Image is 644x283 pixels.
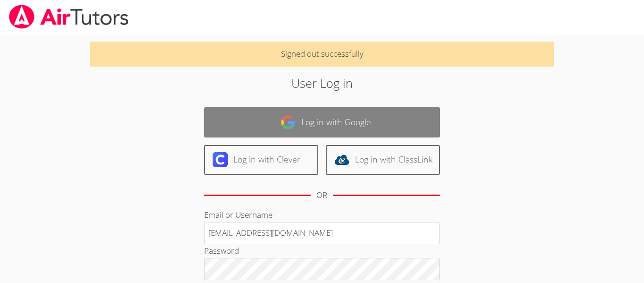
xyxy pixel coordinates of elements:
[204,107,440,137] a: Log in with Google
[204,145,318,175] a: Log in with Clever
[204,245,239,256] label: Password
[326,145,440,175] a: Log in with ClassLink
[148,74,496,92] h2: User Log in
[204,209,272,220] label: Email or Username
[213,152,228,167] img: clever-logo-6eab21bc6e7a338710f1a6ff85c0baf02591cd810cc4098c63d3a4b26e2feb20.svg
[334,152,349,167] img: classlink-logo-d6bb404cc1216ec64c9a2012d9dc4662098be43eaf13dc465df04b49fa7ab582.svg
[281,115,296,130] img: google-logo-50288ca7cdecda66e5e0955fdab243c47b7ad437acaf1139b6f446037453330a.svg
[316,189,327,202] div: OR
[8,5,130,29] img: airtutors_banner-c4298cdbf04f3fff15de1276eac7730deb9818008684d7c2e4769d2f7ddbe033.png
[90,42,554,67] p: Signed out successfully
